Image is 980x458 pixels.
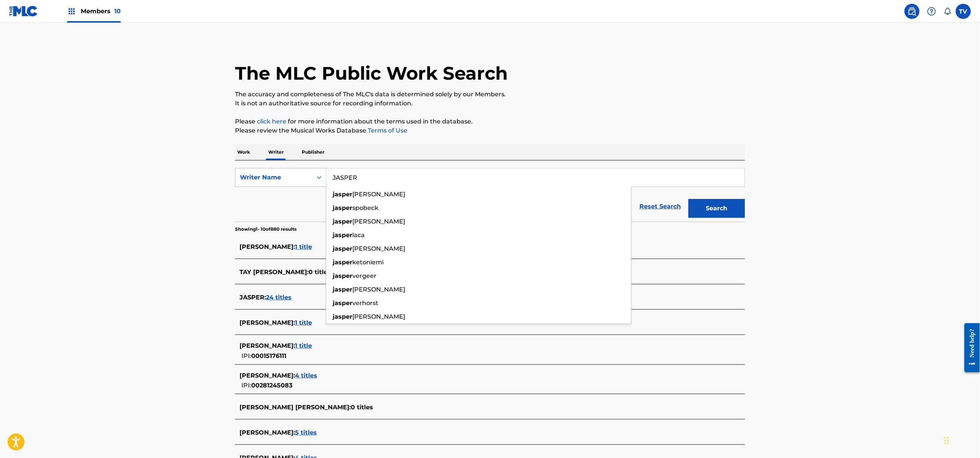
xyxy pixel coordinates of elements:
strong: jasper [333,245,352,252]
span: Members [81,7,121,15]
div: Notifications [944,8,951,15]
a: Reset Search [636,198,685,215]
div: Writer Name [240,173,308,182]
strong: jasper [333,299,352,307]
span: 0 titles [309,268,331,276]
span: 4 titles [295,372,317,379]
a: Terms of Use [366,127,407,134]
strong: jasper [333,204,352,211]
p: Please for more information about the terms used in the database. [235,117,745,126]
span: 1 title [295,342,312,349]
span: [PERSON_NAME] [352,313,405,320]
strong: jasper [333,259,352,266]
iframe: Resource Center [959,318,980,378]
p: It is not an authoritative source for recording information. [235,99,745,108]
span: [PERSON_NAME] : [240,429,295,436]
strong: jasper [333,286,352,293]
span: 5 titles [295,429,317,436]
a: Public Search [905,4,920,19]
span: ketoniemi [352,259,384,266]
span: [PERSON_NAME] : [240,372,295,379]
span: IPI: [241,382,251,389]
span: [PERSON_NAME] [PERSON_NAME] : [240,404,351,411]
p: Please review the Musical Works Database [235,126,745,135]
iframe: Chat Widget [942,422,980,458]
strong: jasper [333,218,352,225]
p: Showing 1 - 10 of 880 results [235,226,296,233]
p: Publisher [300,144,327,160]
span: 1 title [295,243,312,250]
strong: jasper [333,191,352,198]
span: 00015176111 [251,352,286,359]
span: IPI: [241,352,251,359]
strong: jasper [333,313,352,320]
span: 10 [114,8,121,15]
span: JASPER : [240,294,266,301]
img: MLC Logo [9,6,38,17]
span: [PERSON_NAME] [352,218,405,225]
span: 1 title [295,319,312,326]
span: 0 titles [351,404,373,411]
span: vergeer [352,272,376,279]
h1: The MLC Public Work Search [235,62,508,85]
span: verhorst [352,299,378,307]
span: TAY [PERSON_NAME] : [240,268,309,276]
form: Search Form [235,168,745,222]
p: Writer [266,144,286,160]
span: 00281245083 [251,382,292,389]
span: 24 titles [266,294,292,301]
span: spobeck [352,204,378,211]
span: [PERSON_NAME] [352,286,405,293]
img: search [908,7,917,16]
span: [PERSON_NAME] [352,191,405,198]
strong: jasper [333,272,352,279]
div: User Menu [956,4,971,19]
span: [PERSON_NAME] [352,245,405,252]
div: Chat-Widget [942,422,980,458]
img: help [927,7,936,16]
img: Top Rightsholders [67,7,76,16]
div: Ziehen [945,429,949,452]
a: click here [257,118,286,125]
span: [PERSON_NAME] : [240,342,295,349]
strong: jasper [333,231,352,239]
p: The accuracy and completeness of The MLC's data is determined solely by our Members. [235,90,745,99]
p: Work [235,144,252,160]
span: laca [352,231,365,239]
button: Search [688,199,745,218]
span: [PERSON_NAME] : [240,319,295,326]
span: [PERSON_NAME] : [240,243,295,250]
div: Help [924,4,939,19]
